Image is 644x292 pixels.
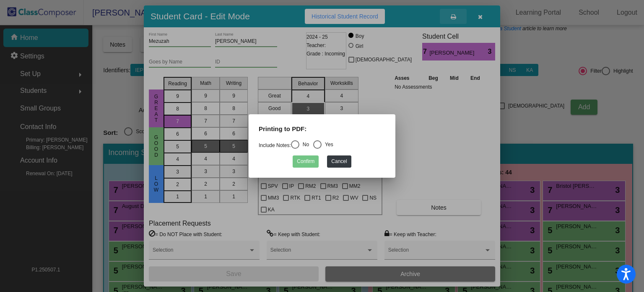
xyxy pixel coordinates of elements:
button: Confirm [293,155,319,168]
label: Printing to PDF: [259,124,306,134]
button: Cancel [327,155,351,168]
mat-radio-group: Select an option [259,142,333,148]
div: Yes [322,141,333,148]
a: Include Notes: [259,142,291,148]
div: No [299,141,309,148]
